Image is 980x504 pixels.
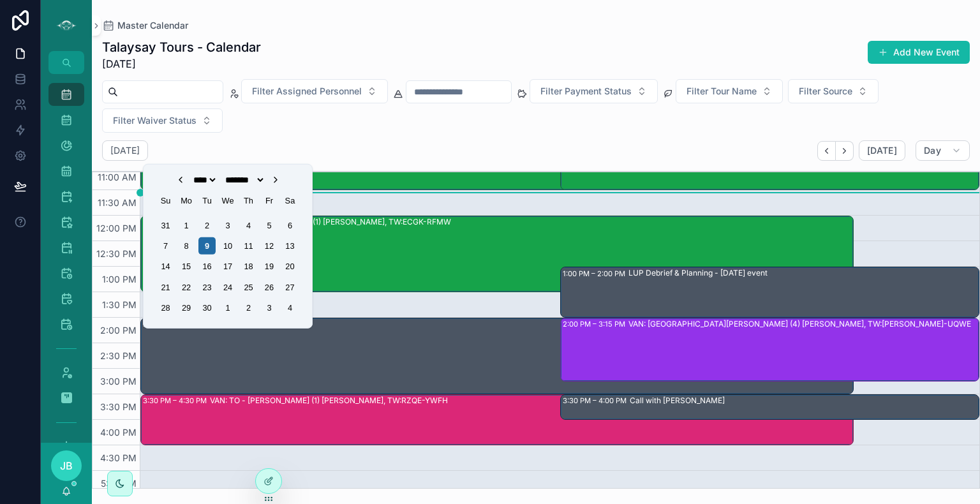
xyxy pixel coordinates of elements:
[178,216,195,233] div: Choose Monday, September 1st, 2025
[252,85,362,98] span: Filter Assigned Personnel
[102,19,188,32] a: Master Calendar
[157,279,174,296] div: Choose Sunday, September 21st, 2025
[94,172,140,182] span: 11:00 AM
[143,394,210,407] div: 3:30 PM – 4:30 PM
[157,258,174,275] div: Choose Sunday, September 14th, 2025
[260,191,278,209] div: Friday
[219,237,236,255] div: Choose Wednesday, September 10th, 2025
[98,478,140,489] span: 5:00 PM
[240,299,257,316] div: Choose Thursday, October 2nd, 2025
[628,319,971,329] div: VAN: [GEOGRAPHIC_DATA][PERSON_NAME] (4) [PERSON_NAME], TW:[PERSON_NAME]-UQWE
[93,248,140,259] span: 12:30 PM
[97,376,140,387] span: 3:00 PM
[868,41,970,64] button: Add New Event
[240,237,257,255] div: Choose Thursday, September 11th, 2025
[281,299,299,316] div: Choose Saturday, October 4th, 2025
[788,79,879,103] button: Select Button
[281,237,299,255] div: Choose Saturday, September 13th, 2025
[41,74,92,443] div: scrollable content
[151,170,304,323] div: Choose Date
[260,258,278,275] div: Choose Friday, September 19th, 2025
[198,216,216,233] div: Choose Tuesday, September 2nd, 2025
[563,318,628,330] div: 2:00 PM – 3:15 PM
[198,237,216,255] div: Choose Tuesday, September 9th, 2025
[260,216,278,233] div: Choose Friday, September 5th, 2025
[178,279,195,296] div: Choose Monday, September 22nd, 2025
[219,216,236,233] div: Choose Wednesday, September 3rd, 2025
[102,38,261,56] h1: Talaysay Tours - Calendar
[561,395,979,419] div: 3:30 PM – 4:00 PMCall with [PERSON_NAME]
[141,395,853,445] div: 3:30 PM – 4:30 PMVAN: TO - [PERSON_NAME] (1) [PERSON_NAME], TW:RZQE-YWFH
[198,191,216,209] div: Tuesday
[99,299,140,310] span: 1:30 PM
[241,79,388,103] button: Select Button
[240,279,257,296] div: Choose Thursday, September 25th, 2025
[56,15,77,36] img: App logo
[561,318,979,381] div: 2:00 PM – 3:15 PMVAN: [GEOGRAPHIC_DATA][PERSON_NAME] (4) [PERSON_NAME], TW:[PERSON_NAME]-UQWE
[157,237,174,255] div: Choose Sunday, September 7th, 2025
[260,299,278,316] div: Choose Friday, October 3rd, 2025
[198,258,216,275] div: Choose Tuesday, September 16th, 2025
[260,279,278,296] div: Choose Friday, September 26th, 2025
[281,279,299,296] div: Choose Saturday, September 27th, 2025
[281,191,299,209] div: Saturday
[799,85,852,98] span: Filter Source
[836,141,854,161] button: Next
[97,427,140,438] span: 4:00 PM
[157,216,174,233] div: Choose Sunday, August 31st, 2025
[141,216,853,292] div: 12:00 PM – 1:30 PMVAN: TT - [PERSON_NAME] (1) [PERSON_NAME], TW:ECGK-RFMW
[157,191,174,209] div: Sunday
[110,144,140,157] h2: [DATE]
[260,237,278,255] div: Choose Friday, September 12th, 2025
[117,19,188,32] span: Master Calendar
[102,56,261,71] span: [DATE]
[178,299,195,316] div: Choose Monday, September 29th, 2025
[219,258,236,275] div: Choose Wednesday, September 17th, 2025
[93,223,140,233] span: 12:00 PM
[155,215,300,318] div: Month September, 2025
[102,108,223,133] button: Select Button
[628,268,768,278] div: LUP Debrief & Planning - [DATE] event
[817,141,836,161] button: Back
[178,191,195,209] div: Monday
[540,85,632,98] span: Filter Payment Status
[281,216,299,233] div: Choose Saturday, September 6th, 2025
[240,258,257,275] div: Choose Thursday, September 18th, 2025
[687,85,757,98] span: Filter Tour Name
[113,114,197,127] span: Filter Waiver Status
[561,267,979,317] div: 1:00 PM – 2:00 PMLUP Debrief & Planning - [DATE] event
[924,145,941,156] span: Day
[198,299,216,316] div: Choose Tuesday, September 30th, 2025
[867,145,897,156] span: [DATE]
[210,396,448,406] div: VAN: TO - [PERSON_NAME] (1) [PERSON_NAME], TW:RZQE-YWFH
[240,216,257,233] div: Choose Thursday, September 4th, 2025
[97,452,140,463] span: 4:30 PM
[916,140,970,161] button: Day
[240,191,257,209] div: Thursday
[97,350,140,361] span: 2:30 PM
[198,279,216,296] div: Choose Tuesday, September 23rd, 2025
[530,79,658,103] button: Select Button
[219,299,236,316] div: Choose Wednesday, October 1st, 2025
[212,217,451,227] div: VAN: TT - [PERSON_NAME] (1) [PERSON_NAME], TW:ECGK-RFMW
[94,197,140,208] span: 11:30 AM
[97,401,140,412] span: 3:30 PM
[99,274,140,285] span: 1:00 PM
[97,325,140,336] span: 2:00 PM
[157,299,174,316] div: Choose Sunday, September 28th, 2025
[141,318,853,394] div: 2:00 PM – 3:30 PMLUP Follow-up
[859,140,905,161] button: [DATE]
[281,258,299,275] div: Choose Saturday, September 20th, 2025
[676,79,783,103] button: Select Button
[630,396,725,406] div: Call with [PERSON_NAME]
[219,191,236,209] div: Wednesday
[60,458,73,473] span: JB
[563,394,630,407] div: 3:30 PM – 4:00 PM
[563,267,628,280] div: 1:00 PM – 2:00 PM
[178,258,195,275] div: Choose Monday, September 15th, 2025
[219,279,236,296] div: Choose Wednesday, September 24th, 2025
[178,237,195,255] div: Choose Monday, September 8th, 2025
